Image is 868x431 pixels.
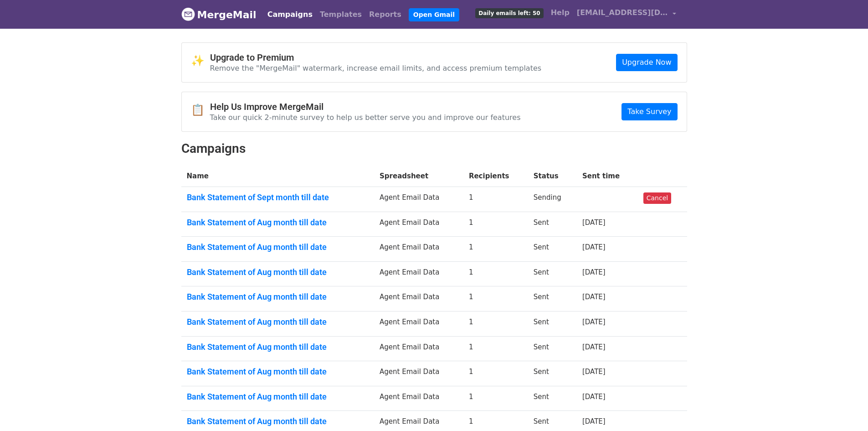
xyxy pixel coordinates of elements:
[187,242,369,252] a: Bank Statement of Aug month till date
[577,7,668,18] span: [EMAIL_ADDRESS][DOMAIN_NAME]
[582,243,606,251] a: [DATE]
[528,212,577,237] td: Sent
[463,361,528,386] td: 1
[582,343,606,351] a: [DATE]
[528,166,577,187] th: Status
[463,187,528,212] td: 1
[582,368,606,376] a: [DATE]
[187,292,369,302] a: Bank Statement of Aug month till date
[210,113,521,122] p: Take our quick 2-minute survey to help us better serve you and improve our features
[472,4,547,22] a: Daily emails left: 50
[374,166,463,187] th: Spreadsheet
[621,103,677,120] a: Take Survey
[547,4,573,22] a: Help
[463,336,528,361] td: 1
[582,268,606,276] a: [DATE]
[528,386,577,411] td: Sent
[187,267,369,277] a: Bank Statement of Aug month till date
[463,386,528,411] td: 1
[582,393,606,401] a: [DATE]
[264,5,316,24] a: Campaigns
[374,312,463,337] td: Agent Email Data
[573,4,680,25] a: [EMAIL_ADDRESS][DOMAIN_NAME]
[181,166,375,187] th: Name
[409,8,459,21] a: Open Gmail
[582,318,606,326] a: [DATE]
[374,212,463,237] td: Agent Email Data
[316,5,365,24] a: Templates
[463,237,528,262] td: 1
[210,63,542,73] p: Remove the "MergeMail" watermark, increase email limits, and access premium templates
[365,5,405,24] a: Reports
[191,54,210,68] span: ✨
[616,54,677,71] a: Upgrade Now
[181,141,687,156] h2: Campaigns
[643,192,671,204] a: Cancel
[582,417,606,426] a: [DATE]
[528,261,577,286] td: Sent
[187,342,369,352] a: Bank Statement of Aug month till date
[528,237,577,262] td: Sent
[528,187,577,212] td: Sending
[463,312,528,337] td: 1
[528,336,577,361] td: Sent
[374,361,463,386] td: Agent Email Data
[210,52,542,63] h4: Upgrade to Premium
[374,336,463,361] td: Agent Email Data
[528,312,577,337] td: Sent
[528,286,577,312] td: Sent
[187,192,369,203] a: Bank Statement of Sept month till date
[463,166,528,187] th: Recipients
[374,237,463,262] td: Agent Email Data
[187,317,369,327] a: Bank Statement of Aug month till date
[582,293,606,301] a: [DATE]
[374,187,463,212] td: Agent Email Data
[187,218,369,228] a: Bank Statement of Aug month till date
[187,367,369,377] a: Bank Statement of Aug month till date
[210,101,521,112] h4: Help Us Improve MergeMail
[463,212,528,237] td: 1
[582,218,606,227] a: [DATE]
[191,104,210,117] span: 📋
[528,361,577,386] td: Sent
[577,166,638,187] th: Sent time
[374,286,463,312] td: Agent Email Data
[374,261,463,286] td: Agent Email Data
[463,286,528,312] td: 1
[475,8,543,18] span: Daily emails left: 50
[181,7,195,21] img: MergeMail logo
[187,416,369,426] a: Bank Statement of Aug month till date
[374,386,463,411] td: Agent Email Data
[463,261,528,286] td: 1
[181,5,257,24] a: MergeMail
[187,392,369,402] a: Bank Statement of Aug month till date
